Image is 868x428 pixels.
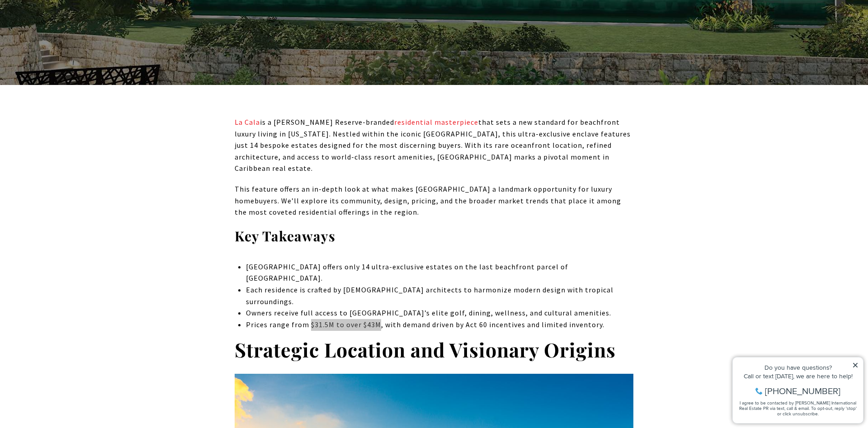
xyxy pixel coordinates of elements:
[37,42,113,52] span: [PHONE_NUMBER]
[235,227,335,245] strong: Key Takeaways
[246,319,633,331] li: Prices range from $31.5M to over $43M, with demand driven by Act 60 incentives and limited invent...
[235,117,633,174] p: is a [PERSON_NAME] Reserve-branded that sets a new standard for beachfront luxury living in [US_S...
[11,56,129,73] span: I agree to be contacted by [PERSON_NAME] International Real Estate PR via text, call & email. To ...
[394,118,478,127] a: residential masterpiece - open in a new tab
[235,118,260,127] a: La Cala - open in a new tab
[246,284,633,307] li: Each residence is crafted by [DEMOGRAPHIC_DATA] architects to harmonize modern design with tropic...
[246,307,633,319] li: Owners receive full access to [GEOGRAPHIC_DATA]’s elite golf, dining, wellness, and cultural amen...
[246,261,633,284] li: [GEOGRAPHIC_DATA] offers only 14 ultra-exclusive estates on the last beachfront parcel of [GEOGRA...
[235,183,633,218] p: This feature offers an in-depth look at what makes [GEOGRAPHIC_DATA] a landmark opportunity for l...
[9,20,131,27] div: Do you have questions?
[9,29,131,35] div: Call or text [DATE], we are here to help!
[235,336,616,362] strong: Strategic Location and Visionary Origins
